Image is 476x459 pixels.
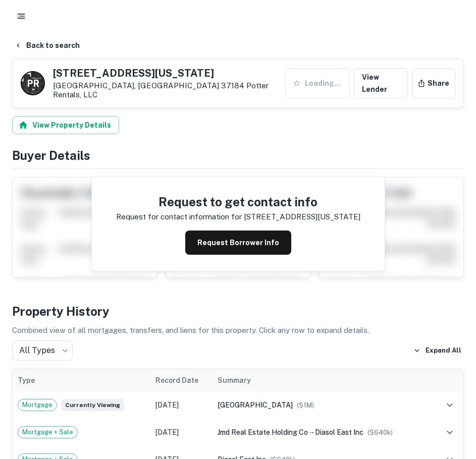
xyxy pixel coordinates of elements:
[315,428,363,436] span: diasol east inc
[12,324,464,336] p: Combined view of all mortgages, transfers, and liens for this property. Click any row to expand d...
[412,68,455,98] button: Share
[27,77,38,90] p: P R
[218,401,293,409] span: [GEOGRAPHIC_DATA]
[116,211,242,223] p: Request for contact information for
[244,211,360,223] p: [STREET_ADDRESS][US_STATE]
[53,81,281,99] p: [GEOGRAPHIC_DATA], [GEOGRAPHIC_DATA] 37184
[21,71,45,95] a: P R
[53,81,269,99] a: Potter Rentals, LLC
[150,419,213,446] td: [DATE]
[297,401,314,409] span: ($ 1M )
[13,369,150,391] th: Type
[426,378,476,427] iframe: Chat Widget
[116,193,360,211] h4: Request to get contact info
[218,427,426,438] div: →
[150,391,213,419] td: [DATE]
[12,116,119,134] button: View Property Details
[18,427,77,437] span: Mortgage + Sale
[18,400,57,410] span: Mortgage
[53,68,281,78] h5: [STREET_ADDRESS][US_STATE]
[185,231,291,255] button: Request Borrower Info
[367,429,393,436] span: ($ 640k )
[12,146,464,164] h4: Buyer Details
[150,369,213,391] th: Record Date
[61,399,124,411] span: Currently viewing
[441,424,458,441] button: expand row
[12,302,464,320] h4: Property History
[10,36,84,54] button: Back to search
[354,68,408,98] a: View Lender
[213,369,431,391] th: Summary
[12,340,73,361] div: All Types
[411,343,464,358] button: Expand All
[218,428,308,436] span: jmd real estate holding co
